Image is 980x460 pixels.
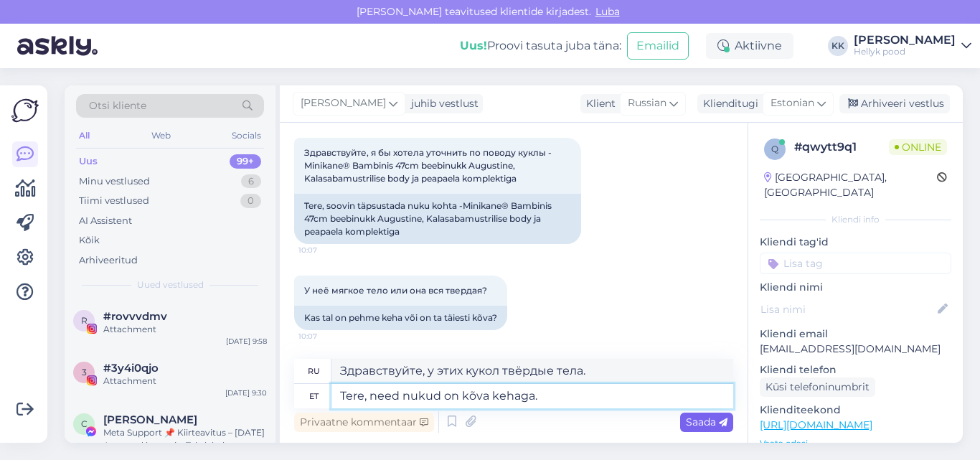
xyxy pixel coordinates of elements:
div: Minu vestlused [79,174,150,189]
span: [PERSON_NAME] [301,95,386,111]
div: Arhiveeritud [79,253,138,268]
span: #rovvvdmv [103,310,167,323]
span: Estonian [771,95,814,111]
p: [EMAIL_ADDRESS][DOMAIN_NAME] [760,342,951,357]
div: Socials [229,126,264,145]
div: Klienditugi [697,96,758,111]
span: У неё мягкое тело или она вся твердая? [304,285,487,296]
p: Kliendi telefon [760,362,951,377]
textarea: Здравствуйте, у этих кукол твёрдые тела. [331,359,733,383]
span: 10:07 [298,331,352,342]
span: r [81,315,88,326]
span: Otsi kliente [89,98,146,113]
div: Meta Support 📌 Kiirteavitus – [DATE] Austatud kasutaja, Teie lehelt on tuvastatud sisu, mis võib ... [103,426,267,452]
button: Emailid [627,32,689,60]
div: # qwytt9q1 [794,139,889,156]
span: Online [889,139,947,155]
div: juhib vestlust [405,96,479,111]
div: et [309,384,319,408]
div: Arhiveeri vestlus [839,94,950,113]
div: AI Assistent [79,214,132,228]
span: Clara Dongo [103,413,197,426]
div: Attachment [103,323,267,336]
div: 99+ [230,154,261,169]
a: [URL][DOMAIN_NAME] [760,418,872,431]
div: Küsi telefoninumbrit [760,377,875,397]
a: [PERSON_NAME]Hellyk pood [854,34,971,57]
div: Hellyk pood [854,46,956,57]
p: Klienditeekond [760,403,951,418]
div: [DATE] 9:58 [226,336,267,347]
span: q [771,144,778,154]
img: Askly Logo [11,97,39,124]
span: 10:07 [298,245,352,255]
p: Vaata edasi ... [760,437,951,450]
span: C [81,418,88,429]
p: Kliendi tag'id [760,235,951,250]
span: Russian [628,95,666,111]
input: Lisa tag [760,253,951,274]
div: Kõik [79,233,100,248]
span: Saada [686,416,727,428]
div: Kliendi info [760,213,951,226]
div: 0 [240,194,261,208]
div: Attachment [103,375,267,388]
input: Lisa nimi [760,301,935,317]
b: Uus! [460,39,487,52]
div: [PERSON_NAME] [854,34,956,46]
div: KK [828,36,848,56]
div: [DATE] 9:30 [225,388,267,398]
div: Tiimi vestlused [79,194,149,208]
div: Web [149,126,174,145]
div: Uus [79,154,98,169]
p: Kliendi email [760,327,951,342]
div: Proovi tasuta juba täna: [460,37,621,55]
div: Klient [580,96,616,111]
div: Privaatne kommentaar [294,413,434,432]
div: All [76,126,93,145]
div: Tere, soovin täpsustada nuku kohta -Minikane® Bambinis 47cm beebinukk Augustine, Kalasabamustrili... [294,194,581,244]
p: Kliendi nimi [760,280,951,295]
div: [GEOGRAPHIC_DATA], [GEOGRAPHIC_DATA] [764,170,937,200]
div: Aktiivne [706,33,793,59]
span: Здравствуйте, я бы хотела уточнить по поводу куклы -Minikane® Bambinis 47cm beebinukk Augustine, ... [304,147,552,184]
div: 6 [241,174,261,189]
span: 3 [82,367,87,377]
div: ru [308,359,320,383]
div: Kas tal on pehme keha või on ta täiesti kõva? [294,306,507,330]
textarea: Tere, need nukud on kõva kehaga. [331,384,733,408]
span: Uued vestlused [137,278,204,291]
span: #3y4i0qjo [103,362,159,375]
span: Luba [591,5,624,18]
